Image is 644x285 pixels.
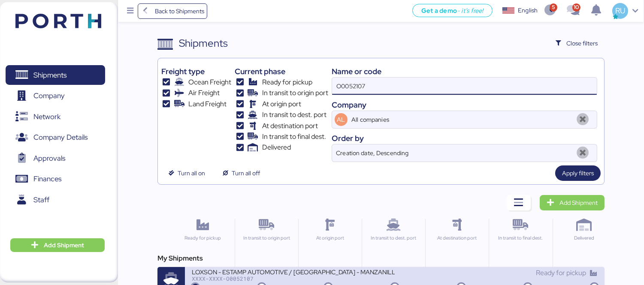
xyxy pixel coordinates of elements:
[123,4,138,18] button: Menu
[175,234,231,242] div: Ready for pickup
[262,121,318,131] span: At destination port
[302,234,358,242] div: At origin port
[366,234,421,242] div: In transit to dest. port
[33,111,60,123] span: Network
[161,165,212,181] button: Turn all on
[562,168,594,178] span: Apply filters
[262,77,312,87] span: Ready for pickup
[192,268,395,275] div: LOXSON - ESTAMP AUTOMOTIVE / [GEOGRAPHIC_DATA] - MANZANILLO / MBL: OOLU8899532170 - HBL: SZML2508...
[6,65,105,85] a: Shipments
[155,6,204,16] span: Back to Shipments
[6,128,105,147] a: Company Details
[178,168,205,178] span: Turn all on
[192,276,395,282] div: XXXX-XXXX-O0052107
[350,111,573,128] input: AL
[33,90,65,102] span: Company
[138,3,208,19] a: Back to Shipments
[262,142,291,153] span: Delivered
[536,268,586,277] span: Ready for pickup
[262,88,328,98] span: In transit to origin port
[262,99,301,109] span: At origin port
[559,198,598,208] span: Add Shipment
[493,234,548,242] div: In transit to final dest.
[332,99,597,111] div: Company
[540,195,605,210] a: Add Shipment
[429,234,485,242] div: At destination port
[33,152,65,165] span: Approvals
[215,165,267,181] button: Turn all off
[332,66,597,77] div: Name or code
[6,169,105,189] a: Finances
[239,234,294,242] div: In transit to origin port
[549,36,605,51] button: Close filters
[566,38,598,48] span: Close filters
[188,99,227,109] span: Land Freight
[188,88,220,98] span: Air Freight
[44,240,84,250] span: Add Shipment
[33,69,67,81] span: Shipments
[555,165,601,181] button: Apply filters
[161,66,231,77] div: Freight type
[33,131,88,144] span: Company Details
[6,86,105,106] a: Company
[235,66,328,77] div: Current phase
[6,107,105,126] a: Network
[232,168,260,178] span: Turn all off
[6,190,105,210] a: Staff
[556,234,612,242] div: Delivered
[518,6,538,15] div: English
[615,5,625,16] span: RU
[188,77,231,87] span: Ocean Freight
[6,148,105,168] a: Approvals
[262,110,327,120] span: In transit to dest. port
[179,36,228,51] div: Shipments
[33,173,61,185] span: Finances
[33,194,49,206] span: Staff
[157,253,605,264] div: My Shipments
[337,115,345,124] span: AL
[262,132,326,142] span: In transit to final dest.
[332,132,597,144] div: Order by
[10,238,105,252] button: Add Shipment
